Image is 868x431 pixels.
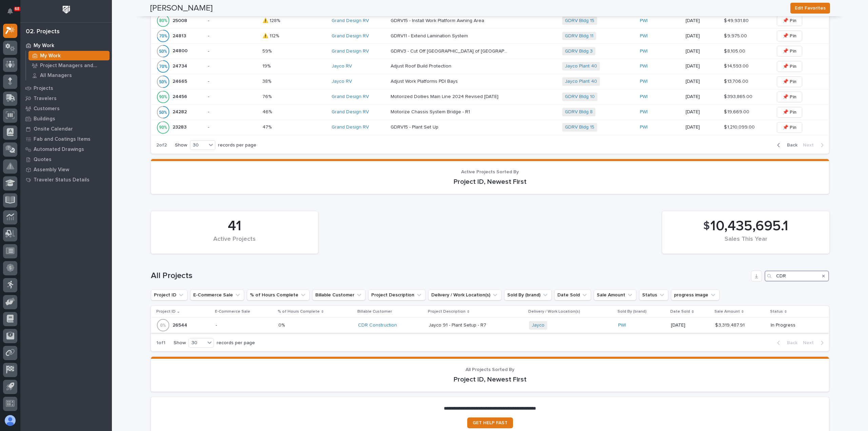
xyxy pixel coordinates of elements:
[777,46,802,57] button: 📌 Pin
[724,108,751,115] p: $ 19,669.00
[429,321,488,328] p: Jayco 91 - Plant Setup - R7
[159,375,821,384] p: Project ID, Newest First
[671,322,709,328] p: [DATE]
[639,290,668,300] button: Status
[473,420,508,425] span: GET HELP FAST
[20,83,112,93] a: Projects
[332,63,352,69] a: Jayco RV
[724,77,750,84] p: $ 13,706.00
[262,108,273,115] p: 46%
[618,322,626,328] a: PWI
[173,321,189,328] p: 26544
[332,79,352,84] a: Jayco RV
[151,59,829,74] tr: 2473424734 -19%19% Jayco RV Adjust Roof Build ProtectionAdjust Roof Build Protection Jayco Plant ...
[190,290,244,300] button: E-Commerce Sale
[428,290,501,300] button: Delivery / Work Location(s)
[40,53,61,59] p: My Work
[15,6,19,11] p: 68
[565,48,593,54] a: GDRV Bldg 3
[391,93,500,100] p: Motorized Dollies Main Line 2024 Revised [DATE]
[34,177,90,183] p: Traveler Status Details
[151,74,829,89] tr: 2466524665 -38%38% Jayco RV Adjust Work Platforms PDI BaysAdjust Work Platforms PDI Bays Jayco Pl...
[671,290,719,300] button: progress image
[208,94,257,100] p: -
[34,167,69,173] p: Assembly View
[594,290,636,300] button: Sale Amount
[391,108,471,115] p: Motorize Chassis System Bridge - R1
[332,18,369,24] a: Grand Design RV
[783,108,796,116] span: 📌 Pin
[151,13,829,28] tr: 2500825008 -⚠️ 128%⚠️ 128% Grand Design RV GDRV15 - Install Work Platform Awning AreaGDRV15 - Ins...
[790,3,830,14] button: Edit Favorites
[777,122,802,133] button: 📌 Pin
[770,308,783,315] p: Status
[358,322,397,328] a: CDR Construction
[151,43,829,59] tr: 2480024800 -59%59% Grand Design RV GDRV3 - Cut Off [GEOGRAPHIC_DATA] of [GEOGRAPHIC_DATA]GDRV3 - ...
[640,109,648,115] a: PWI
[217,340,255,346] p: records per page
[800,142,829,148] button: Next
[262,77,273,84] p: 38%
[151,290,188,300] button: Project ID
[686,94,718,100] p: [DATE]
[715,321,746,328] p: $ 3,319,487.91
[565,33,593,39] a: GDRV Bldg 11
[332,33,369,39] a: Grand Design RV
[391,62,453,69] p: Adjust Roof Build Protection
[332,48,369,54] a: Grand Design RV
[532,322,545,328] a: Jayco
[312,290,366,300] button: Billable Customer
[765,271,829,281] div: Search
[208,109,257,115] p: -
[674,236,818,250] div: Sales This Year
[173,108,188,115] p: 24282
[803,142,818,148] span: Next
[771,322,818,328] p: In Progress
[174,340,186,346] p: Show
[8,8,17,19] div: Notifications68
[686,18,718,24] p: [DATE]
[670,308,690,315] p: Date Sold
[173,62,189,69] p: 24734
[783,93,796,101] span: 📌 Pin
[528,308,580,315] p: Delivery / Work Location(s)
[565,79,597,84] a: Jayco Plant 40
[278,321,286,328] p: 0%
[175,142,187,148] p: Show
[26,28,60,36] div: 02. Projects
[357,308,392,315] p: Billable Customer
[151,137,172,154] p: 2 of 2
[150,3,213,13] h2: [PERSON_NAME]
[565,124,594,130] a: GDRV Bldg 15
[216,322,273,328] p: -
[151,104,829,120] tr: 2428224282 -46%46% Grand Design RV Motorize Chassis System Bridge - R1Motorize Chassis System Bri...
[190,142,206,149] div: 30
[151,318,829,333] tr: 2654426544 -0%0% CDR Construction Jayco 91 - Plant Setup - R7Jayco 91 - Plant Setup - R7 Jayco PW...
[554,290,591,300] button: Date Sold
[159,178,821,186] p: Project ID, Newest First
[208,18,257,24] p: -
[278,308,320,315] p: % of Hours Complete
[686,79,718,84] p: [DATE]
[156,308,176,315] p: Project ID
[783,62,796,71] span: 📌 Pin
[262,17,281,24] p: ⚠️ 128%
[208,63,257,69] p: -
[714,308,740,315] p: Sale Amount
[26,71,112,80] a: All Managers
[173,47,189,54] p: 24800
[34,157,52,163] p: Quotes
[34,116,55,122] p: Buildings
[391,17,486,24] p: GDRV15 - Install Work Platform Awning Area
[640,48,648,54] a: PWI
[20,40,112,51] a: My Work
[461,170,519,174] span: Active Projects Sorted By
[565,94,595,100] a: GDRV Bldg 10
[151,271,748,281] h1: All Projects
[34,96,57,102] p: Travelers
[151,28,829,43] tr: 2481324813 -⚠️ 112%⚠️ 112% Grand Design RV GDRV11 - Extend Lamination SystemGDRV11 - Extend Lamin...
[208,33,257,39] p: -
[467,417,513,428] a: GET HELP FAST
[686,109,718,115] p: [DATE]
[772,340,800,346] button: Back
